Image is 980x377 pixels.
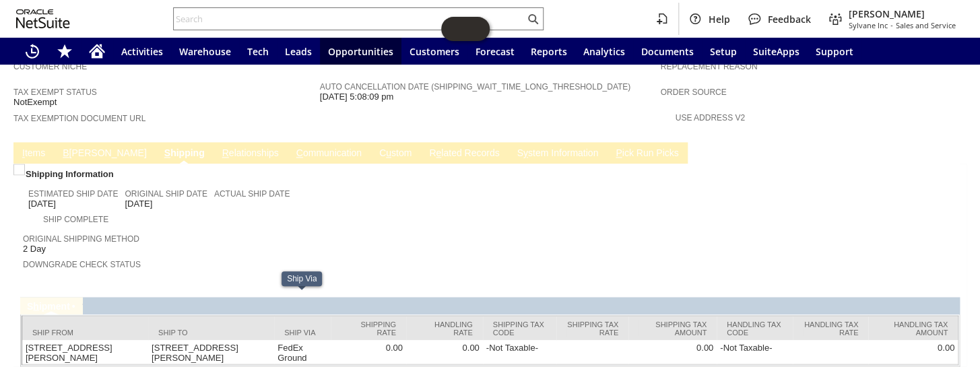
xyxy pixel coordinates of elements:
[878,320,948,336] div: Handling Tax Amount
[43,215,108,224] a: Ship Complete
[401,38,467,65] a: Customers
[727,320,783,336] div: Handling Tax Code
[942,145,958,161] a: Unrolled view on
[48,38,81,65] div: Shortcuts
[717,340,793,364] td: -Not Taxable-
[23,234,139,243] a: Original Shipping Method
[125,189,207,199] a: Original Ship Date
[57,43,73,59] svg: Shortcuts
[277,38,320,65] a: Leads
[768,13,811,26] span: Feedback
[639,320,707,336] div: Shipping Tax Amount
[22,147,25,158] span: I
[296,147,303,158] span: C
[89,43,105,59] svg: Home
[745,38,808,65] a: SuiteApps
[13,88,97,97] a: Tax Exempt Status
[121,45,163,58] span: Activities
[13,62,87,71] a: Customer Niche
[523,38,575,65] a: Reports
[803,320,858,336] div: Handling Tax Rate
[19,147,48,160] a: Items
[896,20,956,30] span: Sales and Service
[174,11,525,27] input: Search
[633,38,702,65] a: Documents
[23,243,46,254] span: 2 Day
[16,38,48,65] a: Recent Records
[328,45,393,58] span: Opportunities
[341,320,396,336] div: Shipping Rate
[868,340,958,364] td: 0.00
[616,147,622,158] span: P
[675,113,744,123] a: Use Address V2
[660,62,757,71] a: Replacement reason
[24,43,40,59] svg: Recent Records
[222,147,229,158] span: R
[426,147,502,160] a: Related Records
[416,320,473,336] div: Handling Rate
[285,45,312,58] span: Leads
[148,340,274,364] td: [STREET_ADDRESS][PERSON_NAME]
[164,147,170,158] span: S
[476,45,515,58] span: Forecast
[465,17,490,41] span: Oracle Guided Learning Widget. To move around, please hold and drag
[320,92,394,102] span: [DATE] 5:08:09 pm
[320,38,401,65] a: Opportunities
[493,320,546,336] div: Shipping Tax Code
[27,300,70,311] a: Shipment
[293,147,365,160] a: Communication
[274,340,331,364] td: FedEx Ground
[376,147,415,160] a: Custom
[63,147,69,158] span: B
[514,147,602,160] a: System Information
[13,114,145,123] a: Tax Exemption Document URL
[158,328,264,336] div: Ship To
[583,45,625,58] span: Analytics
[709,13,730,26] span: Help
[214,189,290,199] a: Actual Ship Date
[808,38,861,65] a: Support
[320,82,630,92] a: Auto Cancellation Date (shipping_wait_time_long_threshold_date)
[287,274,317,283] div: Ship Via
[179,45,231,58] span: Warehouse
[531,45,567,58] span: Reports
[23,166,485,182] div: Shipping Information
[247,45,269,58] span: Tech
[28,199,56,209] span: [DATE]
[753,45,799,58] span: SuiteApps
[467,38,523,65] a: Forecast
[816,45,853,58] span: Support
[483,340,556,364] td: -Not Taxable-
[566,320,619,336] div: Shipping Tax Rate
[28,189,118,199] a: Estimated Ship Date
[660,88,726,97] a: Order Source
[13,97,57,108] span: NotExempt
[32,328,138,336] div: Ship From
[16,9,70,28] svg: logo
[710,45,737,58] span: Setup
[890,20,893,30] span: -
[386,147,391,158] span: u
[441,17,490,41] iframe: Click here to launch Oracle Guided Learning Help Panel
[284,328,321,336] div: Ship Via
[702,38,745,65] a: Setup
[125,199,152,209] span: [DATE]
[575,38,633,65] a: Analytics
[406,340,483,364] td: 0.00
[23,259,141,269] a: Downgrade Check Status
[612,147,682,160] a: Pick Run Picks
[219,147,282,160] a: Relationships
[331,340,406,364] td: 0.00
[33,300,39,311] span: h
[641,45,694,58] span: Documents
[113,38,171,65] a: Activities
[849,20,888,30] span: Sylvane Inc
[523,147,528,158] span: y
[171,38,239,65] a: Warehouse
[81,38,113,65] a: Home
[239,38,277,65] a: Tech
[628,340,717,364] td: 0.00
[436,147,441,158] span: e
[525,11,541,27] svg: Search
[59,147,150,160] a: B[PERSON_NAME]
